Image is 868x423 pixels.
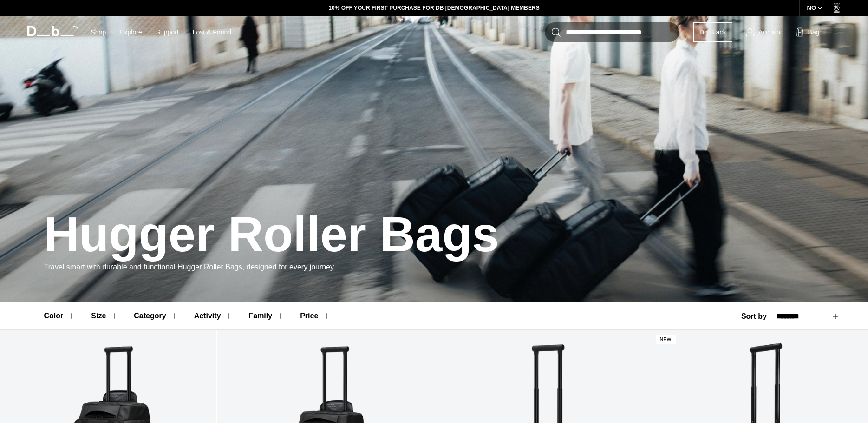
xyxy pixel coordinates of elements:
[300,302,331,329] button: Toggle Price
[194,302,234,329] button: Toggle Filter
[44,208,499,262] h1: Hugger Roller Bags
[746,27,782,38] a: Account
[693,22,732,42] a: Db Black
[656,335,676,344] p: New
[91,302,119,329] button: Toggle Filter
[758,27,782,37] span: Account
[84,16,239,49] nav: Main Navigation
[328,4,539,12] a: 10% OFF YOUR FIRST PURCHASE FOR DB [DEMOGRAPHIC_DATA] MEMBERS
[156,16,179,49] a: Support
[193,16,231,49] a: Lost & Found
[44,302,77,329] button: Toggle Filter
[248,302,285,329] button: Toggle Filter
[796,27,820,38] button: Bag
[44,263,336,271] span: Travel smart with durable and functional Hugger Roller Bags, designed for every journey.
[120,16,142,49] a: Explore
[808,27,820,37] span: Bag
[134,302,179,329] button: Toggle Filter
[91,16,106,49] a: Shop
